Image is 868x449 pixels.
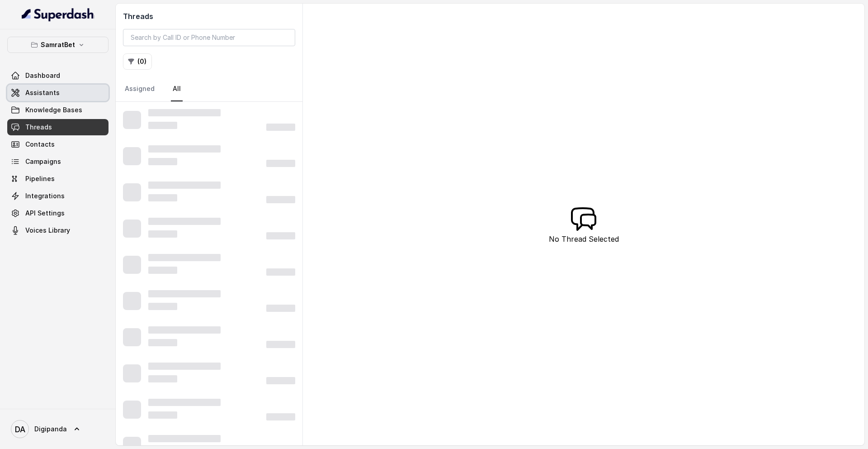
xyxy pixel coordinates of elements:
[171,77,183,101] a: All
[7,222,108,239] a: Voices Library
[25,140,55,149] span: Contacts
[7,171,108,187] a: Pipelines
[25,105,82,115] span: Knowledge Bases
[7,37,108,53] button: SamratBet
[25,209,65,218] span: API Settings
[123,29,295,46] input: Search by Call ID or Phone Number
[7,85,108,101] a: Assistants
[34,425,67,434] span: Digipanda
[7,416,108,442] a: Digipanda
[7,102,108,118] a: Knowledge Bases
[25,123,52,132] span: Threads
[25,191,65,201] span: Integrations
[549,234,619,244] p: No Thread Selected
[25,71,60,80] span: Dashboard
[7,153,108,170] a: Campaigns
[123,53,152,70] button: (0)
[41,39,75,50] p: SamratBet
[7,136,108,153] a: Contacts
[7,67,108,84] a: Dashboard
[25,88,60,97] span: Assistants
[7,205,108,221] a: API Settings
[7,188,108,204] a: Integrations
[15,425,25,434] text: DA
[25,157,61,166] span: Campaigns
[7,119,108,135] a: Threads
[22,7,94,22] img: light.svg
[123,77,295,101] nav: Tabs
[25,174,55,183] span: Pipelines
[123,77,156,101] a: Assigned
[25,226,70,235] span: Voices Library
[123,11,295,22] h2: Threads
